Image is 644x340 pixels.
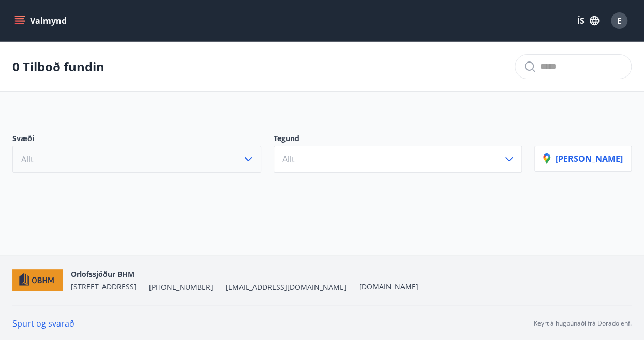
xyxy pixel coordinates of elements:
[12,269,63,291] img: c7HIBRK87IHNqKbXD1qOiSZFdQtg2UzkX3TnRQ1O.png
[12,133,261,146] p: Svæði
[534,319,632,328] p: Keyrt á hugbúnaði frá Dorado ehf.
[534,146,632,172] button: [PERSON_NAME]
[607,8,632,33] button: E
[71,269,134,279] span: Orlofssjóður BHM
[149,282,213,292] span: [PHONE_NUMBER]
[12,58,104,75] p: 0 Tilboð fundin
[226,282,347,292] span: [EMAIL_ADDRESS][DOMAIN_NAME]
[12,318,74,329] a: Spurt og svarað
[12,146,261,173] button: Allt
[12,11,71,30] button: menu
[274,146,522,173] button: Allt
[71,282,137,291] span: [STREET_ADDRESS]
[282,153,295,165] span: Allt
[359,282,418,291] a: [DOMAIN_NAME]
[21,153,34,165] span: Allt
[617,15,622,26] span: E
[543,153,623,164] p: [PERSON_NAME]
[572,11,605,30] button: ÍS
[274,133,522,146] p: Tegund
